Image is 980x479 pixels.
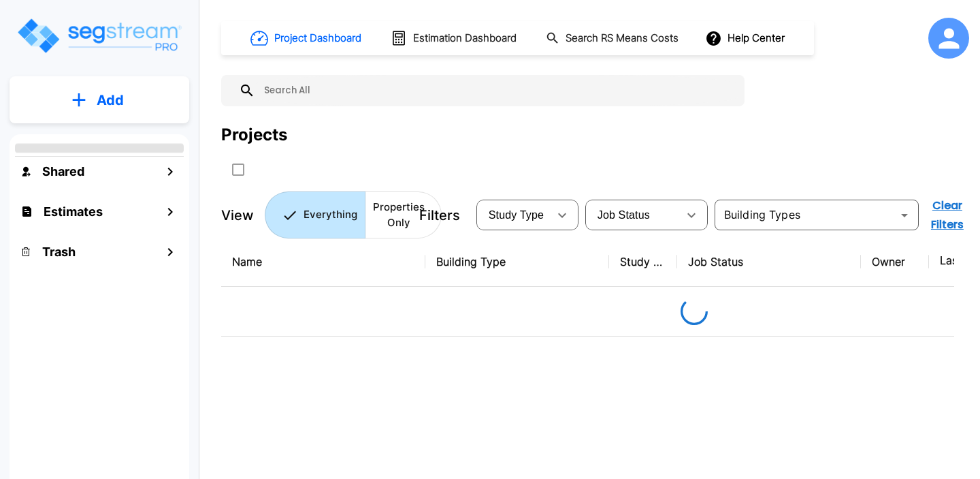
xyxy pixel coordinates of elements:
[42,243,76,261] h1: Trash
[97,90,124,110] p: Add
[588,196,678,234] div: Select
[221,205,254,226] p: View
[926,192,969,238] button: Clear Filters
[255,75,738,106] input: Search All
[304,207,357,223] p: Everything
[10,80,189,120] button: Add
[44,202,103,221] h1: Estimates
[566,31,679,46] h1: Search RS Means Costs
[677,237,861,287] th: Job Status
[609,237,677,287] th: Study Type
[225,156,252,183] button: SelectAll
[540,25,686,52] button: Search RS Means Costs
[413,31,517,46] h1: Estimation Dashboard
[16,16,182,55] img: Logo
[221,123,287,147] div: Projects
[489,209,544,221] span: Study Type
[861,237,929,287] th: Owner
[245,23,369,53] button: Project Dashboard
[42,162,84,181] h1: Shared
[479,196,549,234] div: Select
[365,191,442,238] button: Properties Only
[373,200,425,230] p: Properties Only
[702,25,790,51] button: Help Center
[265,191,365,238] button: Everything
[221,237,425,287] th: Name
[895,206,914,225] button: Open
[385,24,524,52] button: Estimation Dashboard
[425,237,609,287] th: Building Type
[274,31,361,46] h1: Project Dashboard
[598,209,650,221] span: Job Status
[719,206,892,225] input: Building Types
[265,191,442,238] div: Platform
